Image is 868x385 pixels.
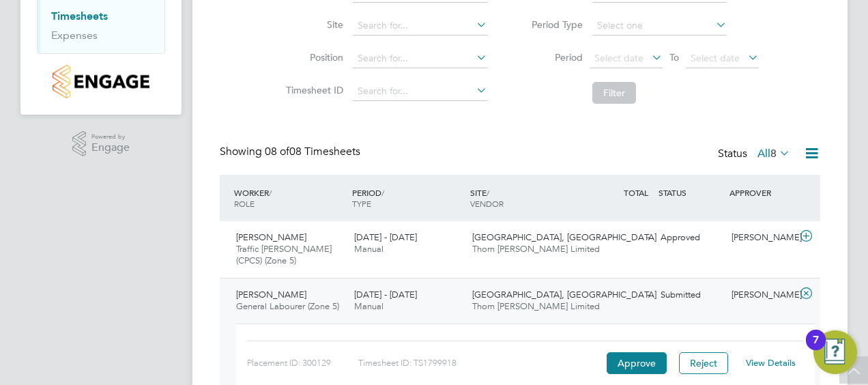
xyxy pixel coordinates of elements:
span: ROLE [234,198,255,209]
label: All [757,147,790,160]
label: Period Type [521,18,583,31]
div: Placement ID: 300129 [247,352,358,374]
div: [PERSON_NAME] [726,227,797,249]
span: [PERSON_NAME] [236,231,306,243]
span: Traffic [PERSON_NAME] (CPCS) (Zone 5) [236,243,332,266]
a: Expenses [51,29,98,42]
img: countryside-properties-logo-retina.png [53,65,149,98]
span: Thorn [PERSON_NAME] Limited [472,243,600,255]
span: [GEOGRAPHIC_DATA], [GEOGRAPHIC_DATA] [472,289,656,300]
div: 7 [813,340,819,358]
div: Submitted [655,284,726,306]
div: WORKER [231,180,349,216]
div: - [584,227,655,249]
span: / [269,187,272,198]
span: Select date [594,52,643,64]
span: / [487,187,489,198]
a: View Details [746,357,796,369]
span: TYPE [352,198,371,209]
input: Search for... [353,49,487,68]
span: Thorn [PERSON_NAME] Limited [472,300,600,312]
div: APPROVER [726,180,797,205]
div: SITE [467,180,585,216]
span: Engage [91,142,130,154]
span: [DATE] - [DATE] [354,231,417,243]
div: PERIOD [349,180,467,216]
input: Select one [592,16,727,35]
label: Timesheet ID [282,84,343,96]
input: Search for... [353,16,487,35]
span: To [665,48,683,66]
span: 8 [770,147,777,160]
button: Approve [607,352,667,374]
label: Period [521,51,583,63]
span: [PERSON_NAME] [236,289,306,300]
span: Powered by [91,131,130,143]
a: Timesheets [51,10,108,23]
button: Reject [679,352,728,374]
div: Approved [655,227,726,249]
span: General Labourer (Zone 5) [236,300,339,312]
button: Open Resource Center, 7 new notifications [813,330,857,374]
label: Position [282,51,343,63]
input: Search for... [353,82,487,101]
button: Filter [592,82,636,104]
span: / [381,187,384,198]
span: TOTAL [624,187,648,198]
div: Showing [220,145,363,159]
span: 08 Timesheets [265,145,360,158]
span: 08 of [265,145,289,158]
span: Select date [691,52,740,64]
span: VENDOR [470,198,504,209]
a: Go to home page [37,65,165,98]
div: Timesheet ID: TS1799918 [358,352,603,374]
a: Powered byEngage [72,131,130,157]
div: STATUS [655,180,726,205]
span: Manual [354,300,384,312]
div: - [584,284,655,306]
label: Site [282,18,343,31]
span: [DATE] - [DATE] [354,289,417,300]
div: Status [718,145,793,164]
div: [PERSON_NAME] [726,284,797,306]
span: Manual [354,243,384,255]
span: [GEOGRAPHIC_DATA], [GEOGRAPHIC_DATA] [472,231,656,243]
